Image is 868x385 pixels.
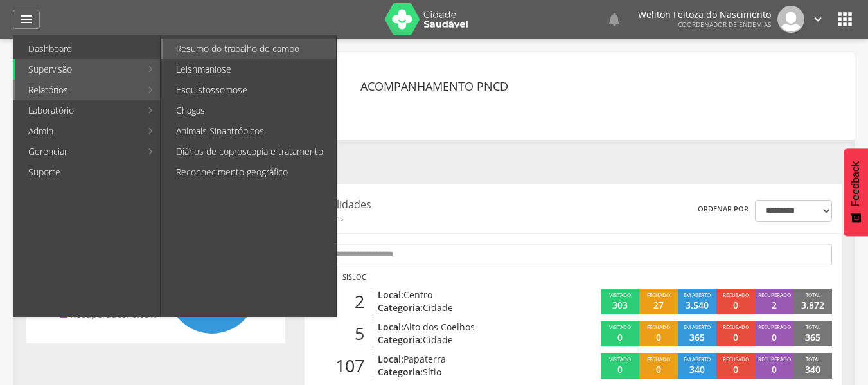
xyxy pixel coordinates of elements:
[15,141,141,162] a: Gerenciar
[638,10,771,19] p: Weliton Feitoza do Nascimento
[609,323,631,330] span: Visitado
[647,291,670,298] span: Fechado
[423,301,453,314] span: Cidade
[684,355,711,363] span: Em aberto
[772,299,777,312] p: 2
[314,212,535,224] span: 31 itens
[378,334,548,346] p: Categoria:
[733,363,738,376] p: 0
[733,299,738,312] p: 0
[423,334,453,346] span: Cidade
[163,39,336,59] a: Resumo do trabalho de campo
[656,363,661,376] p: 0
[19,12,34,27] i: 
[355,321,364,346] span: 5
[689,363,705,376] p: 340
[684,291,711,298] span: Em aberto
[647,355,670,363] span: Fechado
[758,291,791,298] span: Recuperado
[15,59,141,80] a: Supervisão
[653,299,664,312] p: 27
[163,59,336,80] a: Leishmaniose
[844,148,868,236] button: Feedback - Mostrar pesquisa
[686,299,709,312] p: 3.540
[378,301,548,314] p: Categoria:
[835,9,855,30] i: 
[335,354,364,379] span: 107
[806,323,820,330] span: Total
[772,331,777,344] p: 0
[772,363,777,376] p: 0
[801,299,824,312] p: 3.872
[609,291,631,298] span: Visitado
[607,6,622,33] a: 
[806,291,820,298] span: Total
[723,323,749,330] span: Recusado
[423,366,441,378] span: Sítio
[378,289,548,301] p: Local:
[360,75,508,98] header: Acompanhamento PNCD
[403,321,475,333] span: Alto dos Coelhos
[656,331,661,344] p: 0
[314,197,535,212] p: Localidades
[758,355,791,363] span: Recuperado
[15,39,160,59] a: Dashboard
[163,162,336,183] a: Reconhecimento geográfico
[403,353,446,365] span: Papaterra
[15,121,141,141] a: Admin
[617,363,623,376] p: 0
[15,100,141,121] a: Laboratório
[378,366,548,379] p: Categoria:
[609,355,631,363] span: Visitado
[607,12,622,27] i: 
[355,289,364,314] span: 2
[678,20,771,29] span: Coordenador de Endemias
[378,321,548,334] p: Local:
[15,80,141,100] a: Relatórios
[723,355,749,363] span: Recusado
[811,12,825,26] i: 
[805,363,820,376] p: 340
[612,299,628,312] p: 303
[733,331,738,344] p: 0
[403,289,432,301] span: Centro
[15,162,160,183] a: Suporte
[806,355,820,363] span: Total
[723,291,749,298] span: Recusado
[163,121,336,141] a: Animais Sinantrópicos
[163,141,336,162] a: Diários de coproscopia e tratamento
[163,100,336,121] a: Chagas
[684,323,711,330] span: Em aberto
[617,331,623,344] p: 0
[378,353,548,366] p: Local:
[647,323,670,330] span: Fechado
[811,6,825,33] a: 
[689,331,705,344] p: 365
[13,10,40,29] a: 
[342,272,366,282] p: Sisloc
[805,331,820,344] p: 365
[850,161,862,206] span: Feedback
[758,323,791,330] span: Recuperado
[163,80,336,100] a: Esquistossomose
[698,204,748,214] label: Ordenar por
